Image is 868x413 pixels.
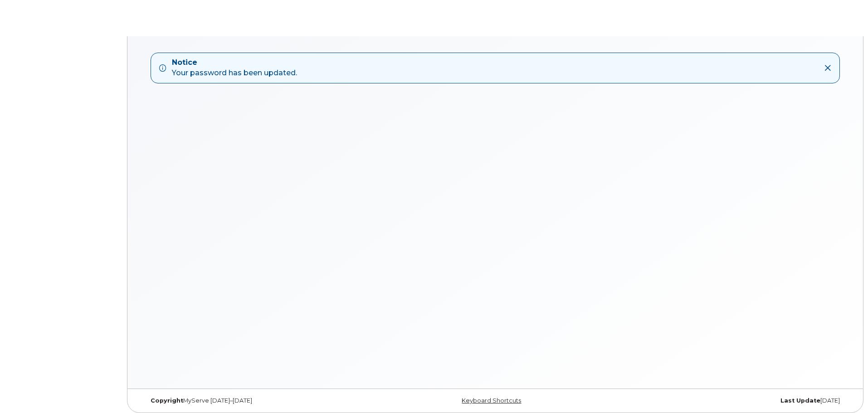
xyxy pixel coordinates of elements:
div: MyServe [DATE]–[DATE] [144,397,378,404]
strong: Copyright [151,397,183,404]
div: Your password has been updated. [172,58,297,78]
a: Keyboard Shortcuts [462,397,521,404]
div: [DATE] [612,397,847,404]
strong: Notice [172,58,297,68]
strong: Last Update [780,397,820,404]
